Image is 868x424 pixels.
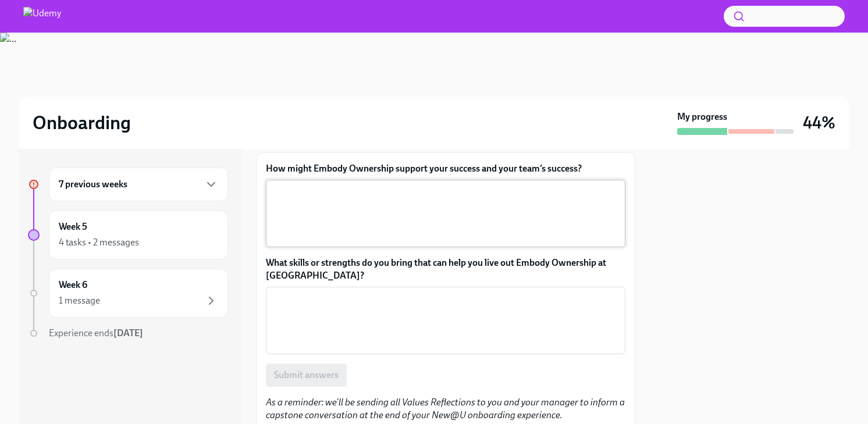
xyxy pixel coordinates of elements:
[33,111,131,134] h2: Onboarding
[59,220,87,233] h6: Week 5
[28,269,228,318] a: Week 61 message
[28,211,228,259] a: Week 54 tasks • 2 messages
[23,7,61,26] img: Udemy
[59,178,127,191] h6: 7 previous weeks
[59,236,139,249] div: 4 tasks • 2 messages
[266,256,625,282] label: What skills or strengths do you bring that can help you live out Embody Ownership at [GEOGRAPHIC_...
[59,279,87,291] h6: Week 6
[49,168,228,201] div: 7 previous weeks
[49,327,143,339] span: Experience ends
[59,294,100,307] div: 1 message
[266,397,625,421] em: As a reminder: we'll be sending all Values Reflections to you and your manager to inform a capsto...
[113,327,143,339] strong: [DATE]
[803,112,835,133] h3: 44%
[266,162,625,175] label: How might Embody Ownership support your success and your team’s success?
[677,111,727,123] strong: My progress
